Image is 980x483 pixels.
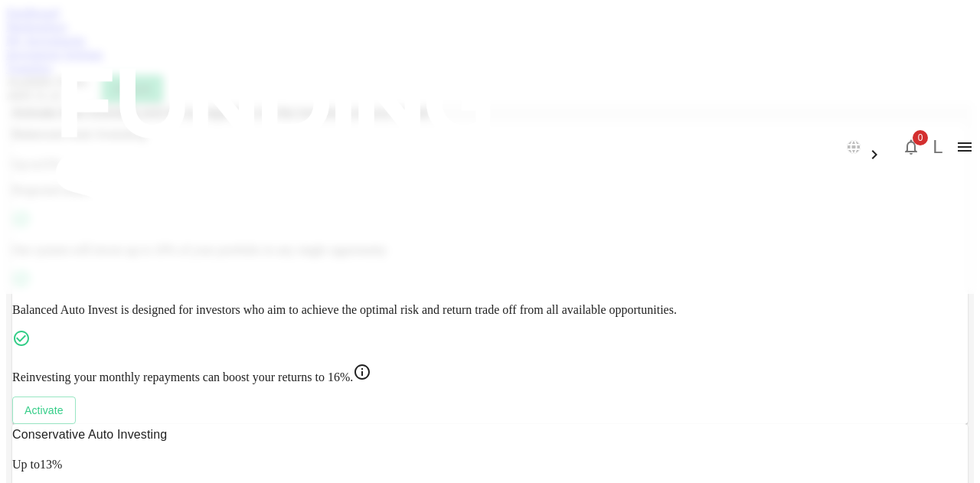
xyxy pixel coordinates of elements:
span: العربية [865,130,896,142]
p: 13 % [12,458,968,472]
button: 0 [896,132,926,162]
span: Conservative Auto Investing [12,428,167,441]
p: Reinvesting your monthly repayments can boost your returns to 16%. [12,363,968,384]
button: L [926,135,949,158]
button: Activate [12,397,76,424]
span: Up to [12,458,40,471]
span: 0 [913,130,928,145]
p: Balanced Auto Invest is designed for investors who aim to achieve the optimal risk and return tra... [12,303,968,317]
